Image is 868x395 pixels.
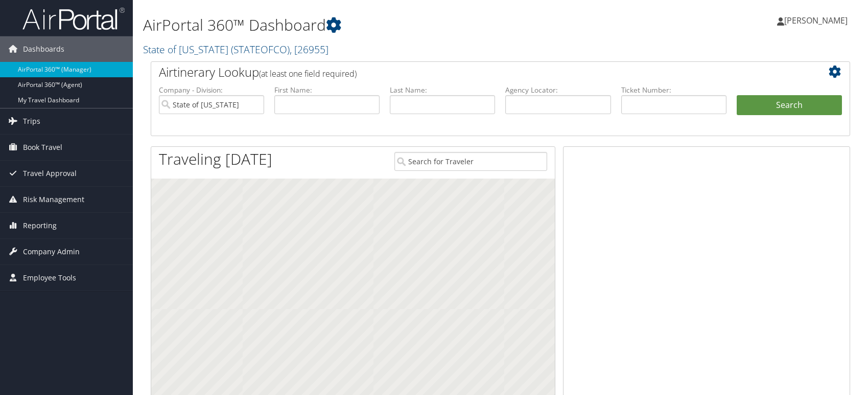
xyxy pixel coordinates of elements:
[22,7,125,31] img: airportal-logo.png
[143,14,620,36] h1: AirPortal 360™ Dashboard
[777,5,858,36] a: [PERSON_NAME]
[290,42,329,56] span: , [ 26955 ]
[23,108,40,134] span: Trips
[23,161,77,186] span: Travel Approval
[159,85,264,95] label: Company - Division:
[159,63,784,81] h2: Airtinerary Lookup
[23,213,57,238] span: Reporting
[231,42,290,56] span: ( STATEOFCO )
[621,85,726,95] label: Ticket Number:
[390,85,495,95] label: Last Name:
[159,148,272,170] h1: Traveling [DATE]
[737,95,842,116] button: Search
[505,85,611,95] label: Agency Locator:
[23,135,62,160] span: Book Travel
[23,265,76,291] span: Employee Tools
[394,152,547,171] input: Search for Traveler
[274,85,380,95] label: First Name:
[259,68,357,79] span: (at least one field required)
[784,15,848,26] span: [PERSON_NAME]
[23,239,80,265] span: Company Admin
[23,187,84,212] span: Risk Management
[143,42,329,56] a: State of [US_STATE]
[23,36,64,62] span: Dashboards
